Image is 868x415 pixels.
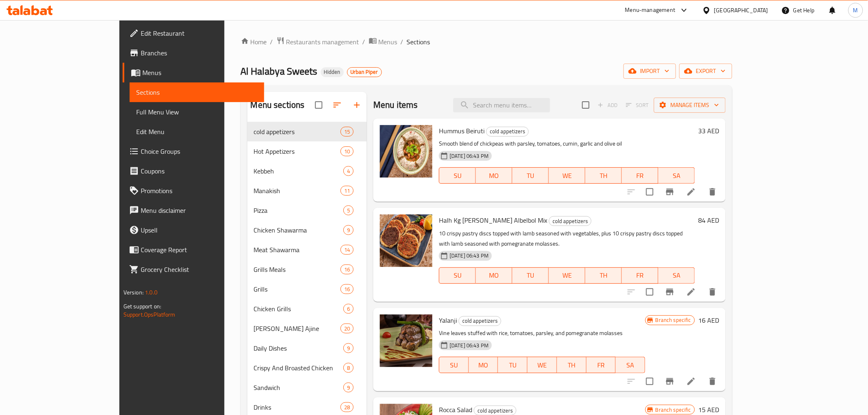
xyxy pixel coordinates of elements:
button: MO [476,267,512,284]
span: 8 [344,364,353,372]
img: Halh Kg Eash Albelbol Mix [380,214,432,267]
span: Yalanji [439,314,457,326]
button: Manage items [654,98,726,113]
span: Select to update [641,283,658,301]
a: Upsell [123,220,264,240]
span: MO [472,359,495,371]
a: Promotions [123,181,264,201]
div: cold appetizers [486,127,529,137]
div: Crispy And Broasted Chicken8 [247,358,367,378]
div: items [340,284,354,294]
div: items [340,265,354,274]
div: Manakish11 [247,181,367,201]
div: cold appetizers [549,216,592,226]
button: TH [585,267,622,284]
span: Chicken Grills [254,304,343,314]
a: Menu disclaimer [123,201,264,220]
div: Chicken Grills6 [247,299,367,319]
div: items [343,166,354,176]
span: Grills [254,284,340,294]
li: / [363,37,365,47]
div: [GEOGRAPHIC_DATA] [714,6,768,15]
span: 20 [341,325,353,333]
div: Chicken Shawarma9 [247,220,367,240]
span: TU [516,170,546,182]
span: Branch specific [652,316,694,324]
div: Grills Meals16 [247,260,367,279]
span: Branches [141,48,258,58]
button: SU [439,267,476,284]
span: Sections [407,37,430,47]
button: FR [622,267,658,284]
div: Hot Appetizers [254,146,340,156]
span: Select to update [641,183,658,201]
span: Edit Menu [136,127,258,137]
span: 15 [341,128,353,136]
button: FR [587,357,616,373]
a: Edit menu item [686,376,696,386]
button: delete [703,282,722,302]
div: Kebbeh4 [247,161,367,181]
span: Manakish [254,186,340,196]
a: Grocery Checklist [123,260,264,279]
span: Choice Groups [141,146,258,156]
span: SA [619,359,642,371]
div: items [343,383,354,392]
div: items [343,225,354,235]
span: 4 [344,167,353,175]
span: Urban Piper [347,68,381,75]
div: items [340,245,354,255]
span: 9 [344,384,353,392]
a: Choice Groups [123,141,264,161]
span: Add item [594,99,621,112]
span: [DATE] 06:43 PM [446,152,492,160]
li: / [401,37,404,47]
a: Coverage Report [123,240,264,260]
div: Daily Dishes9 [247,338,367,358]
span: TH [589,170,619,182]
span: Halh Kg [PERSON_NAME] Albelbol Mix [439,214,547,226]
span: 10 [341,148,353,155]
img: Yalanji [380,315,432,367]
p: Vine leaves stuffed with rice, tomatoes, parsley, and pomegranate molasses [439,328,645,338]
img: Hummus Beiruti [380,125,432,178]
span: [PERSON_NAME] Ajine [254,324,340,333]
button: WE [549,167,585,184]
span: WE [552,269,582,281]
div: [PERSON_NAME] Ajine20 [247,319,367,338]
a: Coupons [123,161,264,181]
div: Pizza [254,205,343,215]
span: Coverage Report [141,245,258,255]
a: Branches [123,43,264,63]
span: Menus [142,68,258,78]
button: MO [469,357,498,373]
button: SU [439,167,476,184]
span: MO [479,269,509,281]
span: Daily Dishes [254,343,343,353]
button: Branch-specific-item [660,182,680,202]
div: Sandwich9 [247,378,367,397]
span: TH [560,359,583,371]
h2: Menu sections [251,99,305,111]
div: items [340,146,354,156]
button: Branch-specific-item [660,372,680,391]
span: WE [552,170,582,182]
span: SU [443,170,473,182]
button: export [679,64,732,79]
span: FR [625,269,655,281]
button: SA [616,357,645,373]
div: items [340,127,354,137]
div: Hot Appetizers10 [247,141,367,161]
span: 1.0.0 [145,287,158,298]
div: cold appetizers15 [247,122,367,141]
span: Sections [136,87,258,97]
div: items [340,324,354,333]
button: WE [528,357,557,373]
span: 16 [341,266,353,274]
span: Upsell [141,225,258,235]
p: 10 crispy pastry discs topped with lamb seasoned with vegetables, plus 10 crispy pastry discs top... [439,228,695,249]
span: 6 [344,305,353,313]
button: delete [703,182,722,202]
div: items [343,205,354,215]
